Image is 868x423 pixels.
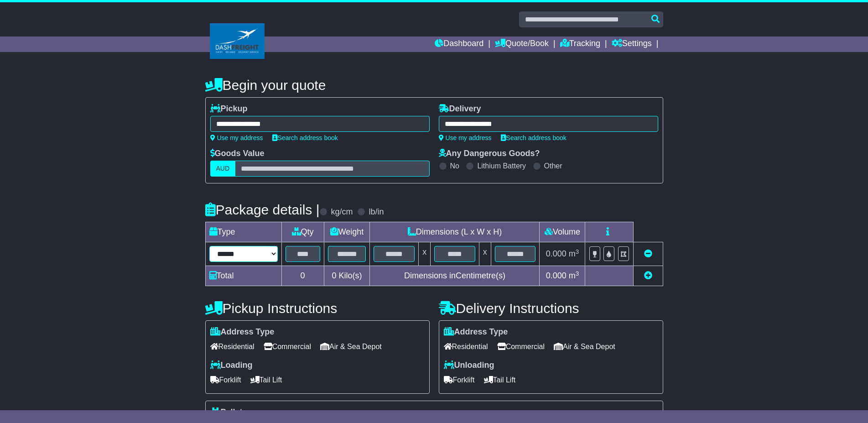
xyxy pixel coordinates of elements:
span: Residential [444,339,488,354]
h4: Begin your quote [205,78,663,93]
label: Address Type [444,327,508,337]
span: 0.000 [546,249,567,258]
label: No [450,162,459,170]
a: Quote/Book [495,37,549,52]
h4: Package details | [205,202,320,217]
label: lb/in [369,207,384,217]
label: Delivery [439,104,481,114]
h4: Delivery Instructions [439,301,663,316]
sup: 3 [576,248,579,255]
a: Search address book [501,134,567,141]
a: Dashboard [435,37,483,52]
label: Goods Value [210,149,265,159]
a: Search address book [272,134,338,141]
span: Commercial [497,339,545,354]
a: Settings [612,37,652,52]
span: 0.000 [546,271,567,280]
label: Lithium Battery [477,162,526,170]
span: Air & Sea Depot [320,339,382,354]
span: m [569,249,579,258]
td: x [419,242,431,266]
label: Pallet [210,407,243,418]
a: Add new item [644,271,652,280]
label: Pickup [210,104,248,114]
span: 0 [332,271,336,280]
span: Residential [210,339,255,354]
label: Any Dangerous Goods? [439,149,540,159]
td: Weight [324,222,370,242]
label: Other [544,162,562,170]
h4: Pickup Instructions [205,301,430,316]
sup: 3 [576,270,579,277]
a: Tracking [560,37,600,52]
label: kg/cm [331,207,353,217]
a: Use my address [210,134,263,141]
span: Forklift [444,373,475,387]
label: Address Type [210,327,275,337]
span: Commercial [264,339,311,354]
label: AUD [210,161,236,177]
span: Forklift [210,373,241,387]
td: Dimensions (L x W x H) [370,222,540,242]
td: 0 [281,266,324,286]
span: Tail Lift [250,373,282,387]
span: Tail Lift [484,373,516,387]
label: Loading [210,360,253,371]
td: Dimensions in Centimetre(s) [370,266,540,286]
td: Kilo(s) [324,266,370,286]
td: Qty [281,222,324,242]
a: Use my address [439,134,492,141]
td: Type [205,222,281,242]
span: Air & Sea Depot [554,339,615,354]
label: Unloading [444,360,494,371]
a: Remove this item [644,249,652,258]
td: Total [205,266,281,286]
td: Volume [540,222,585,242]
span: m [569,271,579,280]
td: x [479,242,491,266]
